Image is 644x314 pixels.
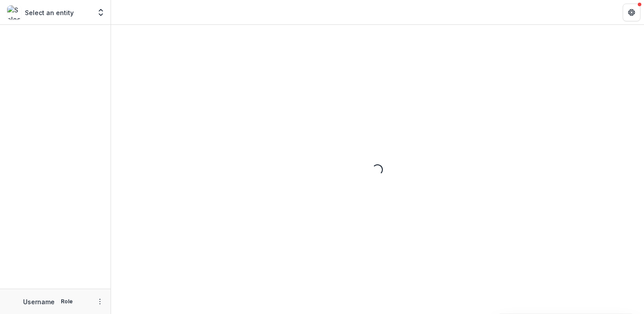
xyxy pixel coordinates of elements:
[25,8,74,17] p: Select an entity
[95,4,107,21] button: Open entity switcher
[58,298,76,306] p: Role
[7,5,21,20] img: Select an entity
[23,297,55,306] p: Username
[95,296,105,307] button: More
[623,4,640,21] button: Get Help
